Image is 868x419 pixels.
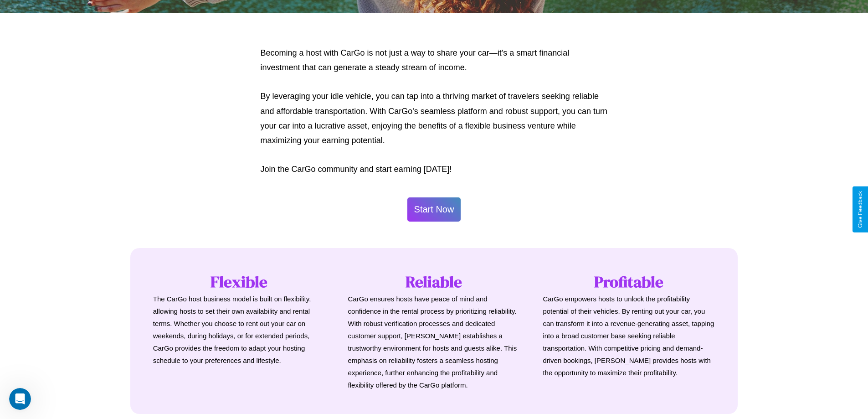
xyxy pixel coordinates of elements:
div: Give Feedback [857,191,863,228]
button: Start Now [407,197,461,222]
h1: Profitable [543,271,715,293]
p: CarGo ensures hosts have peace of mind and confidence in the rental process by prioritizing relia... [348,293,520,391]
p: By leveraging your idle vehicle, you can tap into a thriving market of travelers seeking reliable... [261,89,608,148]
h1: Flexible [153,271,325,293]
p: The CarGo host business model is built on flexibility, allowing hosts to set their own availabili... [153,293,325,367]
p: CarGo empowers hosts to unlock the profitability potential of their vehicles. By renting out your... [543,293,715,379]
h1: Reliable [348,271,520,293]
iframe: Intercom live chat [9,388,31,410]
p: Join the CarGo community and start earning [DATE]! [261,162,608,176]
p: Becoming a host with CarGo is not just a way to share your car—it's a smart financial investment ... [261,46,608,75]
